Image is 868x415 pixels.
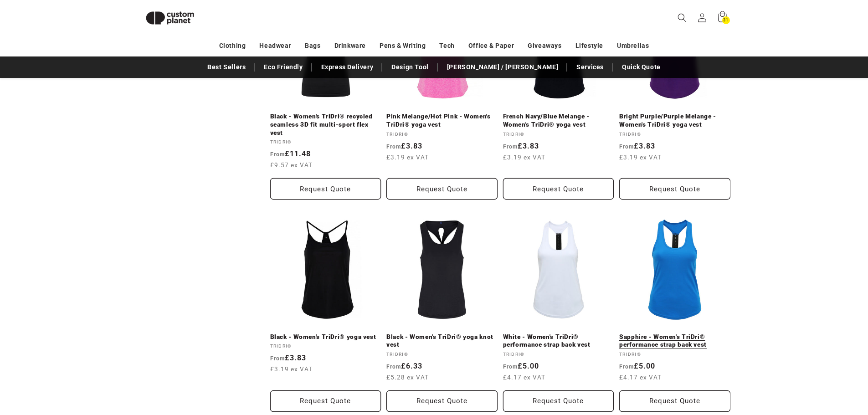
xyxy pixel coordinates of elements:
img: Custom Planet [138,4,202,32]
a: Office & Paper [468,38,514,54]
a: Bags [305,38,320,54]
a: Clothing [219,38,246,54]
a: Headwear [259,38,291,54]
a: Design Tool [387,59,433,75]
span: 31 [723,16,728,24]
a: Sapphire - Women's TriDri® performance strap back vest [619,333,730,349]
a: Umbrellas [617,38,649,54]
a: Lifestyle [575,38,603,54]
button: Request Quote [503,178,614,200]
a: Express Delivery [317,59,378,75]
button: Request Quote [619,390,730,412]
a: Giveaways [528,38,561,54]
a: Eco Friendly [259,59,307,75]
button: Request Quote [270,390,381,412]
button: Request Quote [386,390,498,412]
a: Black - Women's TriDri® recycled seamless 3D fit multi-sport flex vest [270,113,381,137]
a: Black - Women's TriDri® yoga knot vest [386,333,498,349]
a: Bright Purple/Purple Melange - Women's TriDri® yoga vest [619,113,730,128]
a: [PERSON_NAME] / [PERSON_NAME] [442,59,563,75]
button: Request Quote [386,178,498,200]
a: Pens & Writing [380,38,426,54]
a: Pink Melange/Hot Pink - Women's TriDri® yoga vest [386,113,498,128]
a: Tech [439,38,454,54]
button: Request Quote [503,390,614,412]
iframe: Chat Widget [716,317,868,415]
a: Drinkware [334,38,366,54]
a: Quick Quote [617,59,665,75]
button: Request Quote [270,178,381,200]
a: Services [572,59,608,75]
summary: Search [672,8,692,28]
a: Black - Women's TriDri® yoga vest [270,333,381,341]
a: Best Sellers [203,59,250,75]
a: White - Women's TriDri® performance strap back vest [503,333,614,349]
a: French Navy/Blue Melange - Women's TriDri® yoga vest [503,113,614,128]
button: Request Quote [619,178,730,200]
